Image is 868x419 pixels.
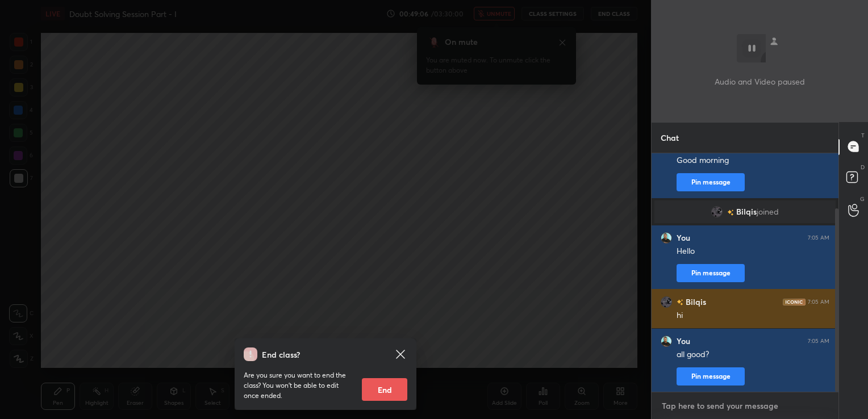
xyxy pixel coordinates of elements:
[861,163,865,171] p: D
[362,378,407,401] button: End
[661,336,672,347] img: e190d090894346628c4d23d0925f5890.jpg
[677,310,829,321] div: hi
[677,367,745,386] button: Pin message
[715,76,805,87] p: Audio and Video paused
[262,349,300,361] h4: End class?
[783,298,806,305] img: iconic-dark.1390631f.png
[244,370,353,401] p: Are you sure you want to end the class? You won’t be able to edit once ended.
[808,234,829,241] div: 7:05 AM
[677,173,745,191] button: Pin message
[860,195,865,203] p: G
[677,155,829,166] div: Good morning
[677,233,690,243] h6: You
[727,209,734,215] img: no-rating-badge.077c3623.svg
[808,338,829,345] div: 7:05 AM
[652,123,688,153] p: Chat
[808,298,829,305] div: 7:05 AM
[736,207,757,216] span: Bilqis
[757,207,779,216] span: joined
[677,246,829,257] div: Hello
[677,299,683,305] img: no-rating-badge.077c3623.svg
[661,296,672,307] img: aee5e5a0437342b5be0c775c41947d18.jpg
[861,131,865,140] p: T
[677,264,745,282] button: Pin message
[652,153,838,392] div: grid
[711,206,723,217] img: aee5e5a0437342b5be0c775c41947d18.jpg
[661,232,672,244] img: e190d090894346628c4d23d0925f5890.jpg
[677,349,829,361] div: all good?
[683,296,706,308] h6: Bilqis
[677,336,690,346] h6: You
